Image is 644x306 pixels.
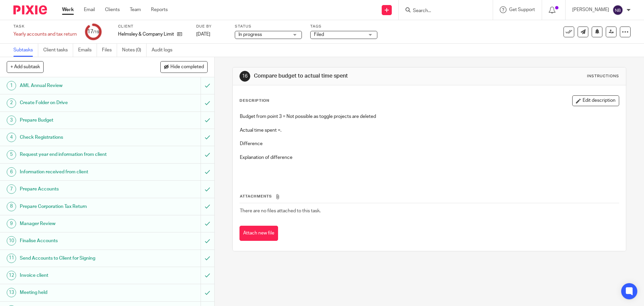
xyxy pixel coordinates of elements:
[20,132,136,142] h1: Check Registrations
[13,31,77,38] div: Yearly accounts and tax return
[310,24,377,29] label: Tags
[170,64,204,70] span: Hide completed
[7,133,16,142] div: 4
[20,219,136,229] h1: Manager Review
[87,28,99,36] div: 17
[20,184,136,194] h1: Prepare Accounts
[118,24,188,29] label: Client
[62,6,74,13] a: Work
[20,98,136,108] h1: Create Folder on Drive
[20,288,136,298] h1: Meeting held
[20,236,136,246] h1: Finalise Accounts
[240,209,321,213] span: There are no files attached to this task.
[196,24,226,29] label: Due by
[240,113,619,120] p: Budget from point 3 = Not possible as toggle projects are deleted
[160,61,208,73] button: Hide completed
[130,6,141,13] a: Team
[20,253,136,263] h1: Send Accounts to Client for Signing
[239,98,269,103] p: Description
[20,167,136,177] h1: Information received from client
[7,167,16,177] div: 6
[105,6,120,13] a: Clients
[572,95,619,106] button: Edit description
[7,271,16,280] div: 12
[7,219,16,228] div: 9
[84,6,95,13] a: Email
[7,116,16,125] div: 3
[238,32,262,37] span: In progress
[20,115,136,125] h1: Prepare Budget
[102,44,117,57] a: Files
[509,7,535,12] span: Get Support
[235,24,302,29] label: Status
[7,288,16,297] div: 13
[20,81,136,91] h1: AML Annual Review
[152,44,177,57] a: Audit logs
[122,44,147,57] a: Notes (0)
[7,61,44,73] button: + Add subtask
[118,31,174,38] p: Helmsley & Company Limited
[572,6,609,13] p: [PERSON_NAME]
[240,140,619,147] p: Difference
[20,270,136,280] h1: Invoice client
[13,24,77,29] label: Task
[7,98,16,108] div: 2
[239,71,250,82] div: 16
[254,73,444,80] h1: Compare budget to actual time spent
[151,6,168,13] a: Reports
[43,44,73,57] a: Client tasks
[412,8,473,14] input: Search
[13,44,38,57] a: Subtasks
[7,184,16,194] div: 7
[7,254,16,263] div: 11
[7,236,16,246] div: 10
[196,32,210,37] span: [DATE]
[13,5,47,14] img: Pixie
[587,74,619,79] div: Instructions
[7,202,16,211] div: 8
[612,5,623,15] img: svg%3E
[240,127,619,134] p: Actual time spent =.
[93,30,99,34] small: /19
[7,150,16,160] div: 5
[239,226,278,241] button: Attach new file
[20,149,136,160] h1: Request year end information from client
[240,154,619,161] p: Explanation of difference
[78,44,97,57] a: Emails
[7,81,16,90] div: 1
[240,194,272,198] span: Attachments
[314,32,324,37] span: Filed
[20,202,136,212] h1: Prepare Corporation Tax Return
